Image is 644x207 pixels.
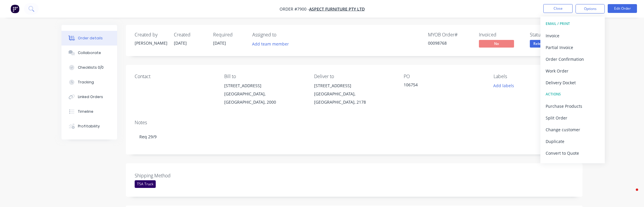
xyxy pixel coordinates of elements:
button: Add team member [249,40,292,48]
div: [STREET_ADDRESS][GEOGRAPHIC_DATA], [GEOGRAPHIC_DATA], 2000 [224,82,304,106]
div: Archive [546,161,600,169]
button: Convert to Quote [540,147,605,159]
button: Duplicate [540,135,605,147]
div: Timeline [78,109,93,114]
button: Invoice [540,30,605,41]
button: Checklists 0/0 [61,60,117,75]
button: Change customer [540,124,605,135]
button: Linked Orders [61,90,117,104]
button: EMAIL / PRINT [540,18,605,30]
span: Order #7900 - [280,6,309,12]
div: 106754 [404,82,477,90]
button: Released For Pr... [530,40,565,49]
span: [DATE] [174,40,187,46]
div: Duplicate [546,137,600,146]
div: Change customer [546,125,600,134]
div: [STREET_ADDRESS] [224,82,304,90]
div: Invoiced [479,32,523,38]
div: MYOB Order # [428,32,472,38]
div: Notes [135,120,574,125]
button: Order Confirmation [540,53,605,65]
div: Labels [494,74,574,79]
div: TSA Truck [135,180,156,188]
button: ACTIONS [540,88,605,100]
div: Status [530,32,574,38]
div: Order details [78,36,103,41]
div: [GEOGRAPHIC_DATA], [GEOGRAPHIC_DATA], 2000 [224,90,304,106]
div: Contact [135,74,215,79]
div: Req 29/9 [135,128,574,146]
div: Assigned to [252,32,311,38]
iframe: Intercom live chat [624,187,638,201]
div: Bill to [224,74,304,79]
div: Purchase Products [546,102,600,110]
div: Convert to Quote [546,149,600,157]
button: Split Order [540,112,605,124]
div: ACTIONS [546,90,600,98]
div: PO [404,74,484,79]
div: Order Confirmation [546,55,600,63]
button: Add labels [490,82,517,90]
div: Delivery Docket [546,78,600,87]
div: [STREET_ADDRESS][GEOGRAPHIC_DATA], [GEOGRAPHIC_DATA], 2178 [314,82,394,106]
button: Profitability [61,119,117,134]
span: No [479,40,514,47]
img: Factory [11,4,19,13]
div: Created [174,32,206,38]
a: Aspect Furniture Pty Ltd [309,6,365,12]
button: Edit Order [608,4,637,13]
div: Profitability [78,124,100,129]
div: 00098768 [428,40,472,46]
button: Tracking [61,75,117,90]
button: Collaborate [61,46,117,60]
label: Shipping Method [135,172,208,179]
div: [PERSON_NAME] [135,40,167,46]
div: [STREET_ADDRESS] [314,82,394,90]
button: Order details [61,31,117,46]
button: Options [576,4,605,14]
button: Archive [540,159,605,171]
button: Add team member [252,40,292,48]
div: Collaborate [78,50,101,55]
div: Checklists 0/0 [78,65,104,70]
div: Partial Invoice [546,43,600,52]
div: Work Order [546,67,600,75]
div: Deliver to [314,74,394,79]
button: Work Order [540,65,605,77]
button: Delivery Docket [540,77,605,88]
div: Split Order [546,114,600,122]
div: Tracking [78,80,94,85]
span: Released For Pr... [530,40,565,47]
span: [DATE] [213,40,226,46]
div: [GEOGRAPHIC_DATA], [GEOGRAPHIC_DATA], 2178 [314,90,394,106]
button: Partial Invoice [540,41,605,53]
button: Purchase Products [540,100,605,112]
button: Timeline [61,104,117,119]
div: Created by [135,32,167,38]
div: EMAIL / PRINT [546,20,600,28]
div: Invoice [546,31,600,40]
div: Required [213,32,245,38]
button: Close [543,4,573,13]
div: Linked Orders [78,94,103,100]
